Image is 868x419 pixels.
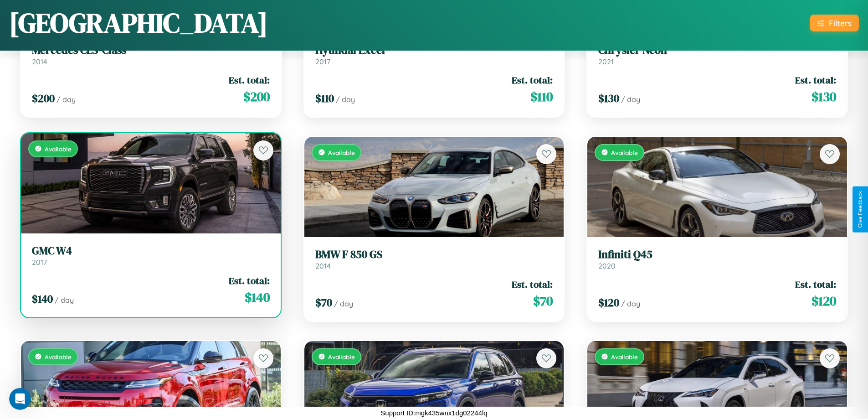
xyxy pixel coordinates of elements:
[533,292,553,310] span: $ 70
[328,353,355,361] span: Available
[812,88,836,106] span: $ 130
[334,299,353,308] span: / day
[245,288,270,306] span: $ 140
[315,44,553,57] h3: Hyundai Excel
[598,91,619,106] span: $ 130
[32,258,47,267] span: 2017
[512,278,553,291] span: Est. total:
[598,57,614,66] span: 2021
[32,44,270,57] h3: Mercedes CLS-Class
[229,274,270,287] span: Est. total:
[328,149,355,156] span: Available
[32,44,270,66] a: Mercedes CLS-Class2014
[315,248,553,261] h3: BMW F 850 GS
[598,261,616,270] span: 2020
[56,95,76,104] span: / day
[55,295,74,305] span: / day
[32,244,270,258] h3: GMC W4
[45,145,72,153] span: Available
[598,248,836,261] h3: Infiniti Q45
[795,73,836,87] span: Est. total:
[315,295,332,310] span: $ 70
[611,149,638,156] span: Available
[598,248,836,270] a: Infiniti Q452020
[598,295,619,310] span: $ 120
[32,244,270,267] a: GMC W42017
[611,353,638,361] span: Available
[229,73,270,87] span: Est. total:
[9,388,31,410] iframe: Intercom live chat
[32,291,53,306] span: $ 140
[9,4,268,41] h1: [GEOGRAPHIC_DATA]
[336,95,355,104] span: / day
[45,353,72,361] span: Available
[812,292,836,310] span: $ 120
[621,95,640,104] span: / day
[315,57,330,66] span: 2017
[621,299,640,308] span: / day
[810,15,859,31] button: Filters
[857,191,863,228] div: Give Feedback
[32,91,55,106] span: $ 200
[598,44,836,66] a: Chrysler Neon2021
[380,407,487,419] p: Support ID: mgk435wnx1dg02244lq
[32,57,47,66] span: 2014
[315,248,553,270] a: BMW F 850 GS2014
[315,44,553,66] a: Hyundai Excel2017
[530,88,553,106] span: $ 110
[795,278,836,291] span: Est. total:
[512,73,553,87] span: Est. total:
[829,18,852,28] div: Filters
[315,91,334,106] span: $ 110
[598,44,836,57] h3: Chrysler Neon
[315,261,331,270] span: 2014
[243,88,270,106] span: $ 200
